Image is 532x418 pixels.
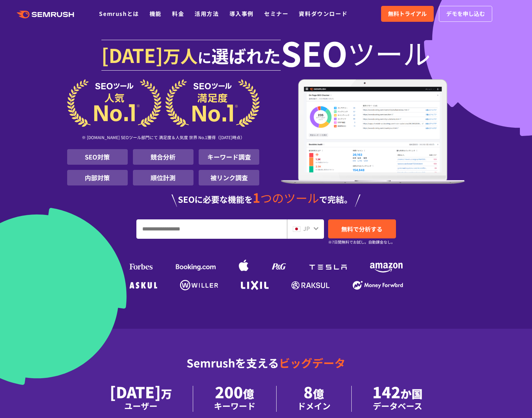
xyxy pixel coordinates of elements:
div: Semrushを支える [67,351,465,386]
span: か国 [400,385,423,401]
a: 料金 [172,9,184,18]
input: URL、キーワードを入力してください [137,220,287,238]
span: に [198,47,211,67]
a: 機能 [150,9,162,18]
span: SEO [281,39,348,66]
span: [DATE] [101,41,163,69]
div: データベース [372,400,423,412]
a: Semrushとは [99,9,139,18]
li: 被リンク調査 [199,170,259,185]
small: ※7日間無料でお試し。自動課金なし。 [328,239,395,245]
span: 選ばれた [211,43,281,68]
span: 億 [243,385,254,401]
span: ツール [348,39,431,66]
li: 8 [277,386,352,412]
a: 無料で分析する [328,219,396,238]
span: 無料トライアル [388,9,427,18]
span: JP [303,224,310,233]
li: キーワード調査 [199,149,259,165]
li: SEO対策 [67,149,128,165]
a: 資料ダウンロード [299,9,348,18]
li: 200 [193,386,277,412]
span: 1 [253,188,260,207]
a: デモを申し込む [439,6,492,22]
li: 競合分析 [133,149,193,165]
span: デモを申し込む [446,9,485,18]
li: 順位計測 [133,170,193,185]
a: 導入事例 [229,9,254,18]
div: SEOに必要な機能を [67,191,465,207]
span: ビッグデータ [279,355,345,371]
li: 内部対策 [67,170,128,185]
span: 億 [313,385,324,401]
a: 無料トライアル [381,6,434,22]
div: ※ [DOMAIN_NAME] SEOツール部門にて 満足度＆人気度 世界 No.1獲得（[DATE]時点） [67,127,260,149]
a: 活用方法 [195,9,219,18]
span: 万人 [163,43,198,68]
a: セミナー [264,9,288,18]
span: つのツール [260,189,319,206]
div: ドメイン [297,400,331,412]
div: キーワード [214,400,255,412]
span: 無料で分析する [341,225,382,233]
span: で完結。 [319,193,352,205]
li: 142 [352,386,443,412]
